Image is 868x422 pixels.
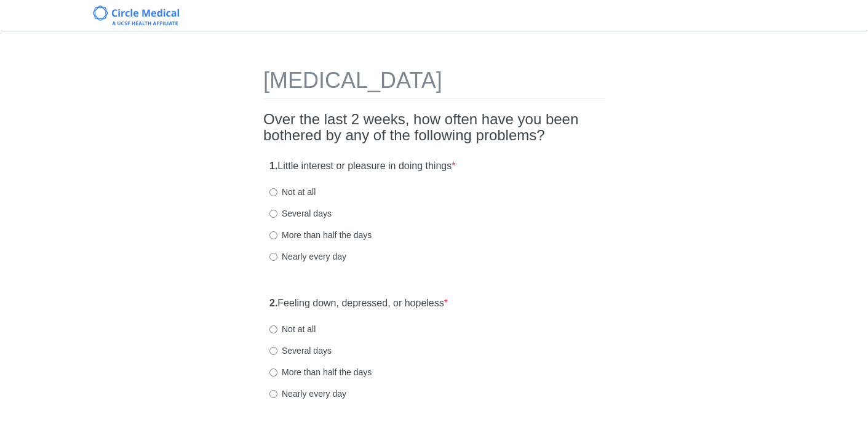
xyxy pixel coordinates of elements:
h1: [MEDICAL_DATA] [263,68,605,99]
img: Circle Medical Logo [93,6,180,25]
label: Little interest or pleasure in doing things [269,159,455,173]
label: Several days [269,207,332,220]
strong: 2. [269,298,277,308]
label: Not at all [269,323,316,335]
input: Nearly every day [269,253,277,261]
input: More than half the days [269,231,277,239]
input: Nearly every day [269,390,277,398]
label: Feeling down, depressed, or hopeless [269,297,448,311]
label: Nearly every day [269,250,346,263]
label: More than half the days [269,366,372,378]
label: More than half the days [269,229,372,241]
label: Not at all [269,186,316,198]
strong: 1. [269,161,277,171]
input: Several days [269,210,277,218]
label: Several days [269,344,332,357]
input: Not at all [269,325,277,333]
input: Several days [269,347,277,355]
input: More than half the days [269,368,277,376]
input: Not at all [269,188,277,196]
h2: Over the last 2 weeks, how often have you been bothered by any of the following problems? [263,111,605,144]
label: Nearly every day [269,388,346,400]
